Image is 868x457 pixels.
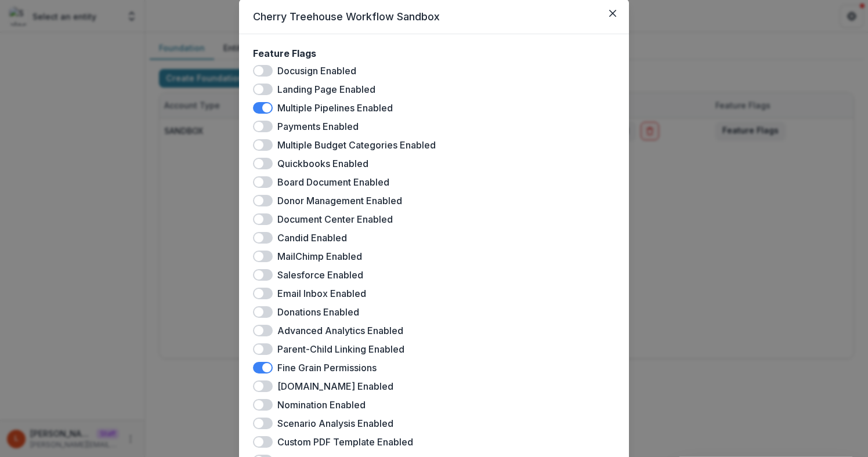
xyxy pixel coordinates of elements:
label: Salesforce Enabled [277,268,363,282]
label: Donor Management Enabled [277,194,402,208]
label: Fine Grain Permissions [277,361,377,375]
label: Multiple Budget Categories Enabled [277,138,436,152]
label: Scenario Analysis Enabled [277,416,393,430]
label: Docusign Enabled [277,64,356,78]
label: Custom PDF Template Enabled [277,435,413,449]
h2: Feature Flags [253,48,316,59]
label: Donations Enabled [277,305,359,319]
label: Candid Enabled [277,231,347,245]
label: Document Center Enabled [277,212,393,226]
label: Email Inbox Enabled [277,286,366,300]
label: Board Document Enabled [277,175,389,189]
label: Nomination Enabled [277,398,366,412]
label: Payments Enabled [277,119,359,133]
label: Quickbooks Enabled [277,157,368,171]
label: Parent-Child Linking Enabled [277,342,404,356]
label: [DOMAIN_NAME] Enabled [277,379,393,393]
button: Close [603,4,622,23]
label: MailChimp Enabled [277,249,362,263]
label: Advanced Analytics Enabled [277,324,403,338]
label: Multiple Pipelines Enabled [277,101,393,115]
label: Landing Page Enabled [277,82,375,96]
